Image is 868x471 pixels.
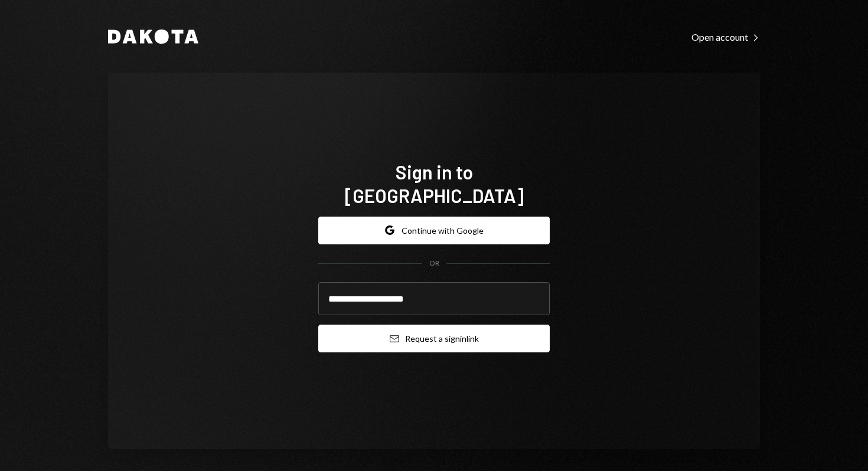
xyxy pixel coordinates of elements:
div: Open account [691,31,760,43]
button: Request a signinlink [318,325,550,352]
div: OR [429,259,439,269]
h1: Sign in to [GEOGRAPHIC_DATA] [318,160,550,207]
button: Continue with Google [318,217,550,244]
a: Open account [691,30,760,43]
